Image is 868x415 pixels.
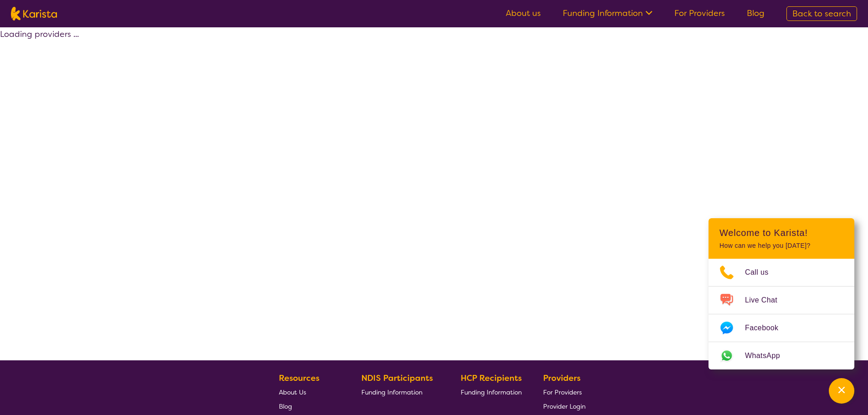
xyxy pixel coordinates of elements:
[461,385,522,399] a: Funding Information
[461,373,522,384] b: HCP Recipients
[709,342,854,369] a: Web link opens in a new tab.
[786,6,857,21] a: Back to search
[543,385,586,399] a: For Providers
[279,373,319,384] b: Resources
[719,227,843,238] h2: Welcome to Karista!
[543,388,582,396] span: For Providers
[792,8,851,19] span: Back to search
[543,402,586,410] span: Provider Login
[745,321,789,335] span: Facebook
[709,259,854,369] ul: Choose channel
[745,266,780,279] span: Call us
[361,373,433,384] b: NDIS Participants
[543,399,586,413] a: Provider Login
[747,8,765,19] a: Blog
[674,8,725,19] a: For Providers
[361,385,440,399] a: Funding Information
[829,378,854,404] button: Channel Menu
[543,373,580,384] b: Providers
[279,402,292,410] span: Blog
[745,293,788,307] span: Live Chat
[745,349,791,363] span: WhatsApp
[279,399,340,413] a: Blog
[279,385,340,399] a: About Us
[719,242,843,250] p: How can we help you [DATE]?
[11,7,57,20] img: Karista logo
[461,388,522,396] span: Funding Information
[279,388,306,396] span: About Us
[563,8,652,19] a: Funding Information
[361,388,422,396] span: Funding Information
[709,218,854,369] div: Channel Menu
[506,8,541,19] a: About us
